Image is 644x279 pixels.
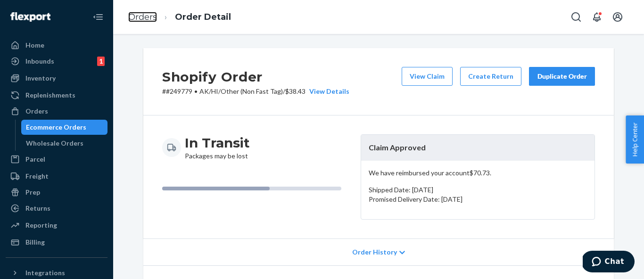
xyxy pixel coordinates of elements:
[25,57,54,66] div: Inbounds
[369,195,587,204] p: Promised Delivery Date: [DATE]
[6,152,107,167] a: Parcel
[21,120,108,135] a: Ecommerce Orders
[25,90,75,100] div: Replenishments
[26,123,86,132] div: Ecommerce Orders
[583,251,635,274] iframe: Opens a widget where you can chat to one of our agents
[10,12,50,22] img: Flexport logo
[25,188,40,197] div: Prep
[21,136,108,151] a: Wholesale Orders
[199,87,283,95] span: AK/HI/Other (Non Fast Tag)
[402,67,453,86] button: View Claim
[25,172,49,181] div: Freight
[97,57,105,66] div: 1
[89,8,107,26] button: Close Navigation
[6,218,107,233] a: Reporting
[6,38,107,53] a: Home
[25,41,44,50] div: Home
[6,235,107,250] a: Billing
[194,87,198,95] span: •
[121,3,239,31] ol: breadcrumbs
[608,8,627,26] button: Open account menu
[6,54,107,69] a: Inbounds1
[587,8,606,26] button: Open notifications
[185,134,250,151] h3: In Transit
[6,169,107,184] a: Freight
[25,107,48,116] div: Orders
[626,115,644,164] button: Help Center
[529,67,595,86] button: Duplicate Order
[162,67,349,87] h2: Shopify Order
[25,221,57,230] div: Reporting
[128,12,157,22] a: Orders
[361,135,594,161] header: Claim Approved
[6,185,107,200] a: Prep
[175,12,231,22] a: Order Detail
[6,71,107,86] a: Inventory
[25,74,56,83] div: Inventory
[352,247,397,257] span: Order History
[567,8,586,26] button: Open Search Box
[25,268,65,278] div: Integrations
[6,88,107,103] a: Replenishments
[537,72,587,81] div: Duplicate Order
[6,104,107,119] a: Orders
[185,134,250,161] div: Packages may be lost
[305,87,349,96] button: View Details
[162,87,349,96] p: # #249779 / $38.43
[26,139,83,148] div: Wholesale Orders
[25,238,45,247] div: Billing
[369,185,587,195] p: Shipped Date: [DATE]
[6,201,107,216] a: Returns
[25,155,45,164] div: Parcel
[369,168,587,178] p: We have reimbursed your account $70.73 .
[460,67,521,86] button: Create Return
[25,204,50,213] div: Returns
